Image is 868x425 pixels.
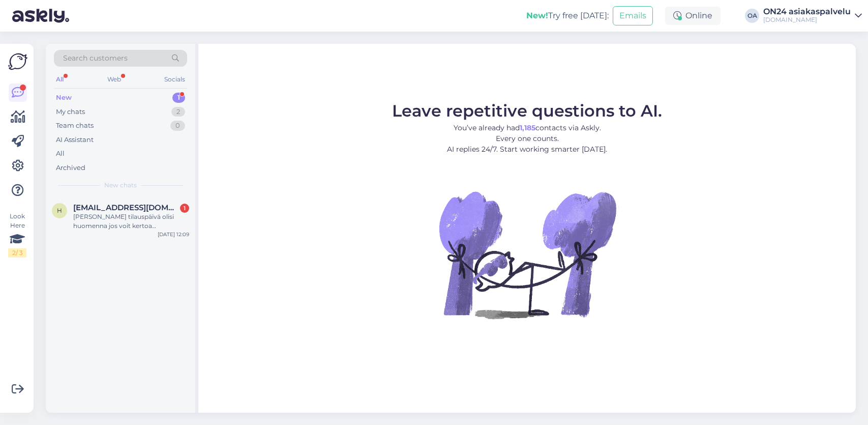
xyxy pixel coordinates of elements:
div: 2 [171,107,185,117]
span: h [57,207,62,214]
div: Team chats [56,121,94,131]
div: [DOMAIN_NAME] [763,16,851,24]
button: Emails [613,6,653,25]
img: Askly Logo [8,52,27,71]
div: Web [105,73,123,86]
div: 1 [180,204,189,213]
div: 1 [172,93,185,103]
span: Leave repetitive questions to AI. [392,101,662,121]
div: New [56,93,72,103]
div: 2 / 3 [8,248,26,258]
div: [PERSON_NAME] tilauspäivä olisi huomenna jos voit kertoa [PERSON_NAME]. [73,212,189,231]
div: OA [745,9,759,23]
span: New chats [104,181,137,190]
a: ON24 asiakaspalvelu[DOMAIN_NAME] [763,8,862,24]
p: You’ve already had contacts via Askly. Every one counts. AI replies 24/7. Start working smarter [... [392,123,662,155]
b: New! [526,11,548,20]
div: Online [665,7,721,25]
div: Archived [56,163,85,173]
div: All [54,73,66,86]
div: ON24 asiakaspalvelu [763,8,851,16]
span: hurinapiipari@hotmail.com [73,203,179,212]
b: 1,185 [520,123,535,132]
div: 0 [170,121,185,131]
div: My chats [56,107,85,117]
img: No Chat active [436,163,619,346]
div: [DATE] 12:09 [158,231,189,238]
span: Search customers [63,53,128,64]
div: All [56,149,65,159]
div: Socials [162,73,187,86]
div: Look Here [8,212,26,258]
div: AI Assistant [56,135,94,145]
div: Try free [DATE]: [526,10,609,22]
